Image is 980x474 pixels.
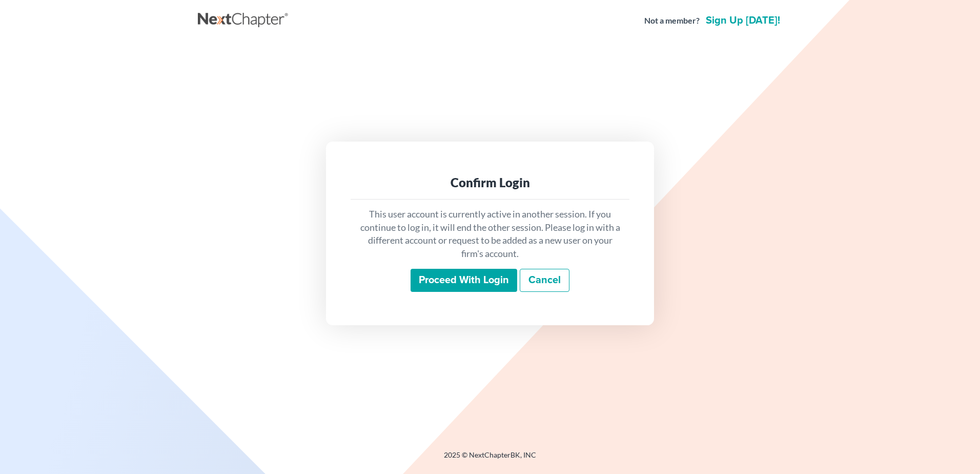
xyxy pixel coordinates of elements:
[359,174,621,191] div: Confirm Login
[644,15,700,27] strong: Not a member?
[520,269,569,292] a: Cancel
[704,15,782,26] a: Sign up [DATE]!
[411,269,517,292] input: Proceed with login
[198,450,782,468] div: 2025 © NextChapterBK, INC
[359,208,621,261] p: This user account is currently active in another session. If you continue to log in, it will end ...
